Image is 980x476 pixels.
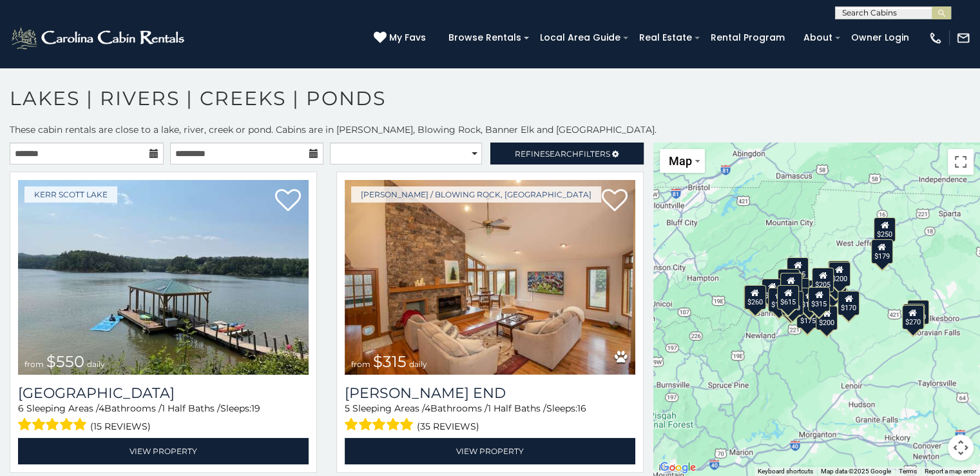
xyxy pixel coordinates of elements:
[787,257,809,282] div: $235
[704,28,791,48] a: Rental Program
[825,268,847,293] div: $200
[633,28,698,48] a: Real Estate
[768,288,790,312] div: $125
[18,402,309,435] div: Sleeping Areas / Bathrooms / Sleeps:
[345,180,635,375] a: Moss End from $315 daily
[18,180,309,375] a: Lake Haven Lodge from $550 daily
[870,239,892,263] div: $179
[18,402,24,414] span: 6
[808,286,830,311] div: $315
[99,402,104,414] span: 4
[845,28,916,48] a: Owner Login
[948,149,974,175] button: Toggle fullscreen view
[351,186,601,203] a: [PERSON_NAME] / Blowing Rock, [GEOGRAPHIC_DATA]
[10,25,188,51] img: White-1-2.png
[907,299,928,324] div: $550
[275,188,301,215] a: Add to favorites
[798,288,820,312] div: $140
[828,261,850,285] div: $235
[162,402,220,414] span: 1 Half Baths /
[442,28,528,48] a: Browse Rentals
[18,180,309,375] img: Lake Haven Lodge
[409,359,427,369] span: daily
[761,278,783,302] div: $200
[602,188,628,215] a: Add to favorites
[374,31,429,45] a: My Favs
[345,402,350,414] span: 5
[812,267,834,292] div: $205
[373,352,407,371] span: $315
[903,303,925,328] div: $275
[90,418,151,435] span: (15 reviews)
[901,304,923,329] div: $270
[796,303,818,328] div: $175
[488,402,546,414] span: 1 Half Baths /
[18,384,309,402] a: [GEOGRAPHIC_DATA]
[780,273,802,297] div: $155
[821,468,891,475] span: Map data ©2025 Google
[928,31,943,45] img: phone-regular-white.png
[797,28,839,48] a: About
[490,143,644,164] a: RefineSearchFilters
[18,384,309,402] h3: Lake Haven Lodge
[657,459,699,476] a: Open this area in Google Maps (opens a new window)
[956,31,970,45] img: mail-regular-white.png
[345,438,635,464] a: View Property
[948,435,974,461] button: Map camera controls
[417,418,479,435] span: (35 reviews)
[533,28,627,48] a: Local Area Guide
[925,468,976,475] a: Report a map error
[389,31,426,45] span: My Favs
[657,459,699,476] img: Google
[515,149,610,159] span: Refine Filters
[781,291,803,315] div: $180
[660,149,705,173] button: Change map style
[345,180,635,375] img: Moss End
[744,284,765,309] div: $260
[345,384,635,402] a: [PERSON_NAME] End
[838,290,860,315] div: $170
[425,402,430,414] span: 4
[899,468,917,475] a: Terms
[251,402,260,414] span: 19
[345,384,635,402] h3: Moss End
[545,149,579,159] span: Search
[24,186,117,203] a: Kerr Scott Lake
[24,359,44,369] span: from
[351,359,370,369] span: from
[816,305,838,330] div: $200
[758,467,813,476] button: Keyboard shortcuts
[821,276,843,301] div: $235
[776,284,798,309] div: $615
[669,154,692,168] span: Map
[874,217,896,241] div: $250
[577,402,586,414] span: 16
[345,402,635,435] div: Sleeping Areas / Bathrooms / Sleeps:
[780,292,802,316] div: $180
[87,359,105,369] span: daily
[46,352,84,371] span: $550
[777,268,799,293] div: $305
[18,438,309,464] a: View Property
[828,261,850,286] div: $200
